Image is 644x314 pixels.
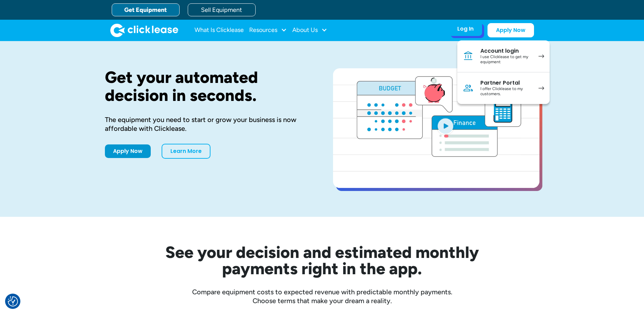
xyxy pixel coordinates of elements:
[480,48,532,54] div: Account login
[188,3,256,16] a: Sell Equipment
[538,86,544,90] img: arrow
[457,25,474,32] div: Log In
[333,68,539,188] a: open lightbox
[463,83,474,93] img: Person icon
[105,115,311,133] div: The equipment you need to start or grow your business is now affordable with Clicklease.
[8,296,18,307] button: Consent Preferences
[249,23,287,37] div: Resources
[105,287,539,305] div: Compare equipment costs to expected revenue with predictable monthly payments. Choose terms that ...
[110,23,178,37] img: Clicklease logo
[162,144,210,159] a: Learn More
[436,116,455,135] img: Blue play button logo on a light blue circular background
[195,23,244,37] a: What Is Clicklease
[480,80,532,86] div: Partner Portal
[538,54,544,58] img: arrow
[110,23,178,37] a: home
[105,68,311,104] h1: Get your automated decision in seconds.
[132,244,512,277] h2: See your decision and estimated monthly payments right in the app.
[112,3,180,16] a: Get Equipment
[457,72,550,104] a: Partner PortalI offer Clicklease to my customers.
[487,23,534,37] a: Apply Now
[480,86,532,97] div: I offer Clicklease to my customers.
[105,144,151,158] a: Apply Now
[457,40,550,104] nav: Log In
[463,51,474,62] img: Bank icon
[292,23,327,37] div: About Us
[8,296,18,307] img: Revisit consent button
[457,40,550,72] a: Account loginI use Clicklease to get my equipment
[480,54,532,65] div: I use Clicklease to get my equipment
